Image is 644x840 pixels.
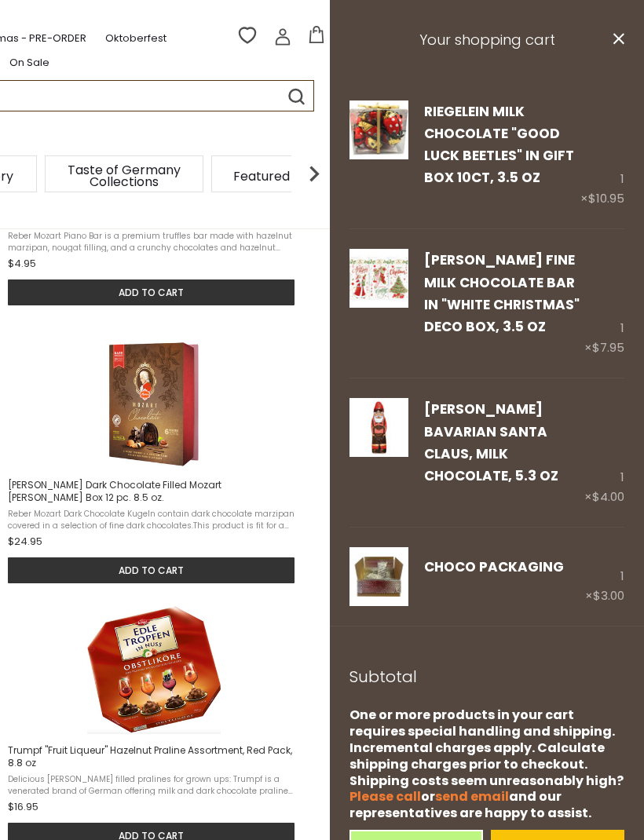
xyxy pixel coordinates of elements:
span: Reber Mozart Dark Chocolate Kugeln contain dark chocolate marzipan covered in a selection of fine... [8,508,296,530]
a: Reber Dark Chocolate Filled Mozart Kugel Box 12 pc. 8.5 oz. [8,338,300,583]
a: [PERSON_NAME] Fine Milk Chocolate Bar in "White Christmas" Deco Box, 3.5 oz [424,250,580,336]
img: Heidel Fine Milk Chocolate Bar in "White Christmas" Deco Box, 3.5 oz [349,249,408,308]
a: Riegelein Milk Chocolate "Good Luck Beetles" in Gift Box 10ct, 3.5 oz [349,100,408,210]
button: Add to cart [8,279,295,305]
span: Delicious [PERSON_NAME] filled pralines for grown ups: Trumpf is a venerated brand of German offe... [8,773,296,795]
a: On Sale [9,54,49,71]
span: $10.95 [588,190,624,206]
a: Heidel Fine Milk Chocolate Bar in "White Christmas" Deco Box, 3.5 oz [349,249,408,358]
span: $3.00 [593,587,624,604]
a: Oktoberfest [105,30,166,47]
img: CHOCO Packaging [349,547,408,606]
span: Subtotal [349,666,417,688]
div: 1 × [580,100,624,210]
div: 1 × [585,547,624,606]
span: $7.95 [592,339,624,356]
a: Taste of Germany Collections [61,164,187,188]
img: Riegelein Milk Chocolate "Good Luck Beetles" in Gift Box 10ct, 3.5 oz [349,100,408,159]
a: CHOCO Packaging [424,557,564,576]
div: One or more products in your cart requires special handling and shipping. Incremental charges app... [349,707,624,822]
span: $16.95 [8,799,38,815]
a: Please call [349,787,421,805]
a: Riegelein Milk Chocolate "Good Luck Beetles" in Gift Box 10ct, 3.5 oz [424,102,574,188]
span: Reber Mozart Piano Bar is a premium truffles bar made with hazelnut marzipan, nougat filling, and... [8,230,296,252]
img: Klett Chocolate Bavarian Santa Claus [349,398,408,457]
div: 1 × [584,249,624,358]
span: $4.95 [8,256,36,272]
span: Trumpf "Fruit Liqueur" Hazelnut Praline Assortment, Red Pack, 8.8 oz [8,744,296,769]
span: $4.00 [592,488,624,505]
img: Trumpf "Fruit Liqueur" Hazelnut Praline Assortment, Red Pack, 8.8 oz [87,603,221,736]
a: send email [435,787,509,805]
a: [PERSON_NAME] Bavarian Santa Claus, Milk Chocolate, 5.3 oz [424,400,558,485]
button: Add to cart [8,557,295,583]
a: Klett Chocolate Bavarian Santa Claus [349,398,408,507]
img: next arrow [298,158,330,189]
span: [PERSON_NAME] Dark Chocolate Filled Mozart [PERSON_NAME] Box 12 pc. 8.5 oz. [8,479,296,504]
div: 1 × [584,398,624,507]
a: Featured Products [233,170,349,182]
span: $24.95 [8,534,42,550]
img: Reber Dark Chocolate Mozart Kugeln 6 pack [87,338,221,471]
